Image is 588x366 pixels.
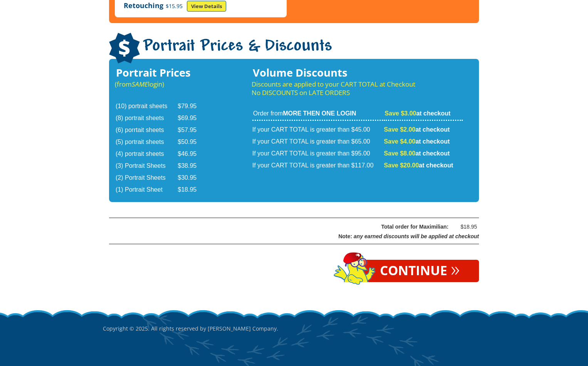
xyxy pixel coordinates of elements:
td: Order from [252,109,383,121]
td: If your CART TOTAL is greater than $65.00 [252,136,383,147]
p: Retouching [124,1,278,12]
td: (10) portrait sheets [116,101,177,112]
a: View Details [187,1,226,12]
a: Continue» [361,260,479,282]
strong: at checkout [385,110,450,117]
td: If your CART TOTAL is greater than $117.00 [252,160,383,171]
span: Save $4.00 [384,138,415,145]
strong: at checkout [384,126,450,133]
strong: MORE THEN ONE LOGIN [283,110,356,117]
span: Save $2.00 [384,126,415,133]
h3: Volume Discounts [252,69,464,77]
h1: Portrait Prices & Discounts [109,33,479,65]
td: $50.95 [178,137,206,148]
span: Save $3.00 [385,110,416,117]
td: (2) Portrait Sheets [116,172,177,184]
td: $38.95 [178,160,206,172]
strong: at checkout [384,162,453,169]
em: SAME [132,80,148,89]
td: $18.95 [178,184,206,196]
td: $30.95 [178,172,206,184]
p: (from login) [115,80,207,89]
td: (5) portrait sheets [116,137,177,148]
p: Copyright © 2025. All rights reserved by [PERSON_NAME] Company. [103,309,485,348]
td: (1) Portrait Sheet [116,184,177,196]
span: any earned discounts will be applied at checkout [354,233,479,239]
td: $46.95 [178,149,206,160]
span: $15.95 [163,2,185,10]
td: $69.95 [178,113,206,124]
span: Note: [338,233,352,239]
td: (4) portrait sheets [116,149,177,160]
td: $57.95 [178,125,206,136]
td: If your CART TOTAL is greater than $45.00 [252,122,383,135]
td: (6) porrtait sheets [116,125,177,136]
span: » [451,264,460,273]
h3: Portrait Prices [115,69,207,77]
strong: at checkout [384,150,450,157]
span: Save $20.00 [384,162,419,169]
p: Discounts are applied to your CART TOTAL at Checkout No DISCOUNTS on LATE ORDERS [252,80,464,97]
div: Total order for Maximilian: [129,222,449,232]
td: (3) Portrait Sheets [116,160,177,172]
span: Save $8.00 [384,150,415,157]
td: If your CART TOTAL is greater than $95.00 [252,148,383,159]
strong: at checkout [384,138,450,145]
td: (8) portrait sheets [116,113,177,124]
div: $18.95 [454,222,477,232]
td: $79.95 [178,101,206,112]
